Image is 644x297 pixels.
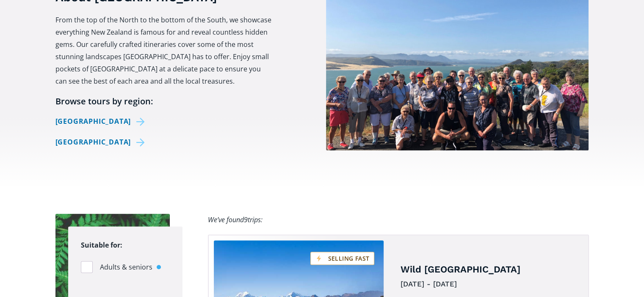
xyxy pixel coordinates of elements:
[81,239,122,251] legend: Suitable for:
[55,14,273,87] p: From the top of the North to the bottom of the South, we showcase everything New Zealand is famou...
[100,262,152,273] span: Adults & seniors
[208,214,263,226] div: We’ve found trips:
[55,96,273,107] h6: Browse tours by region:
[244,215,248,224] span: 9
[55,136,148,148] a: [GEOGRAPHIC_DATA]
[401,264,575,276] h4: Wild [GEOGRAPHIC_DATA]
[401,278,575,291] div: [DATE] - [DATE]
[55,115,148,128] a: [GEOGRAPHIC_DATA]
